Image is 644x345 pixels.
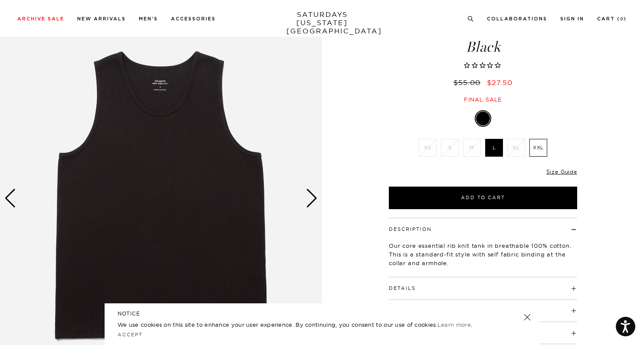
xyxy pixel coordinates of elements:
[487,78,513,87] span: $27.50
[17,16,64,21] a: Archive Sale
[171,16,216,21] a: Accessories
[620,17,624,21] small: 0
[389,241,577,267] p: Our core essential rib knit tank in breathable 100% cotton. This is a standard-fit style with sel...
[388,40,578,54] span: Black
[389,286,416,291] button: Details
[453,78,484,87] del: $55.00
[560,16,584,21] a: Sign In
[389,187,577,209] button: Add to Cart
[388,61,578,70] span: Rated 0.0 out of 5 stars 0 reviews
[4,189,16,208] div: Previous slide
[139,16,158,21] a: Men's
[485,139,503,157] label: L
[306,189,318,208] div: Next slide
[487,16,547,21] a: Collaborations
[388,96,578,103] div: Final sale
[546,168,577,175] a: Size Guide
[286,10,358,35] a: SATURDAYS[US_STATE][GEOGRAPHIC_DATA]
[77,16,126,21] a: New Arrivals
[118,320,496,329] p: We use cookies on this site to enhance your user experience. By continuing, you consent to our us...
[437,321,471,328] a: Learn more
[388,23,578,54] h1: Cotton Rib Tank
[118,310,526,318] h5: NOTICE
[118,332,143,338] a: Accept
[529,139,547,157] label: XXL
[597,16,627,21] a: Cart (0)
[389,227,432,232] button: Description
